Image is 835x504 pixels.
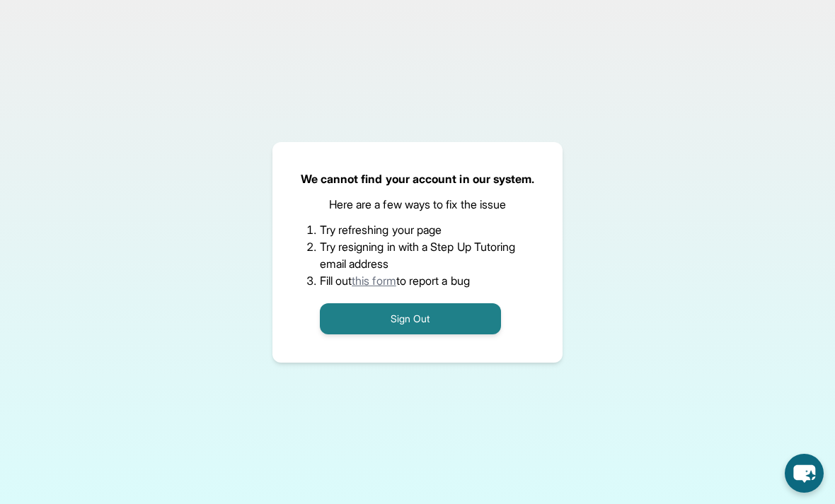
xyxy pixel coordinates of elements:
[785,454,824,493] button: chat-button
[352,274,396,288] a: this form
[320,311,501,325] a: Sign Out
[329,196,507,213] p: Here are a few ways to fix the issue
[320,238,516,272] li: Try resigning in with a Step Up Tutoring email address
[320,221,516,238] li: Try refreshing your page
[320,303,501,334] button: Sign Out
[301,170,535,187] p: We cannot find your account in our system.
[320,272,516,289] li: Fill out to report a bug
